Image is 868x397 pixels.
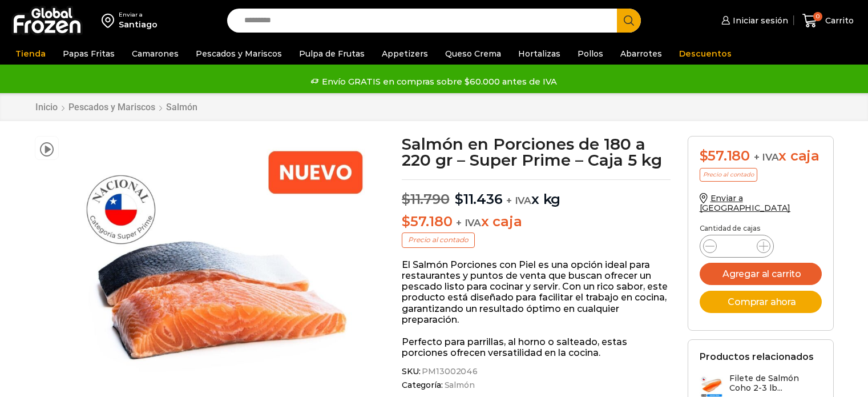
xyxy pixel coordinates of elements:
bdi: 57.180 [402,213,452,230]
p: Perfecto para parrillas, al horno o salteado, estas porciones ofrecen versatilidad en la cocina. [402,336,671,358]
h1: Salmón en Porciones de 180 a 220 gr – Super Prime – Caja 5 kg [402,136,671,168]
span: SKU: [402,367,671,376]
a: Hortalizas [512,43,566,65]
a: Pollos [572,43,609,65]
span: $ [402,213,410,230]
span: $ [402,191,410,207]
span: Carrito [822,15,854,26]
span: 0 [813,12,822,21]
span: $ [700,147,708,164]
span: Iniciar sesión [730,15,788,26]
a: Pescados y Mariscos [68,102,156,113]
p: x caja [402,214,671,230]
div: Enviar a [119,11,158,19]
span: Categoría: [402,380,671,390]
a: Inicio [35,102,58,113]
p: Precio al contado [700,168,757,182]
button: Agregar al carrito [700,263,822,285]
div: x caja [700,148,822,165]
span: $ [455,191,463,207]
p: x kg [402,179,671,208]
p: El Salmón Porciones con Piel es una opción ideal para restaurantes y puntos de venta que buscan o... [402,259,671,325]
a: Papas Fritas [57,43,120,65]
span: + IVA [456,217,481,228]
a: Pescados y Mariscos [190,43,288,65]
a: Salmón [443,380,475,390]
button: Search button [617,9,641,33]
p: Cantidad de cajas [700,224,822,232]
bdi: 11.436 [455,191,502,207]
a: Queso Crema [439,43,507,65]
a: Tienda [10,43,51,65]
span: + IVA [754,151,779,163]
nav: Breadcrumb [35,102,198,113]
p: Precio al contado [402,232,475,247]
button: Comprar ahora [700,291,822,313]
h3: Filete de Salmón Coho 2-3 lb... [729,374,822,393]
bdi: 11.790 [402,191,449,207]
a: 0 Carrito [800,7,857,34]
div: Santiago [119,19,158,30]
a: Iniciar sesión [718,9,788,32]
a: Descuentos [673,43,737,65]
span: + IVA [506,195,531,206]
a: Appetizers [376,43,434,65]
a: Pulpa de Frutas [293,43,370,65]
input: Product quantity [726,238,748,254]
h2: Productos relacionados [700,351,814,362]
a: Abarrotes [615,43,668,65]
a: Salmón [165,102,198,113]
span: PM13002046 [420,367,478,376]
img: address-field-icon.svg [102,11,119,30]
bdi: 57.180 [700,147,750,164]
a: Enviar a [GEOGRAPHIC_DATA] [700,193,791,213]
a: Camarones [126,43,184,65]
